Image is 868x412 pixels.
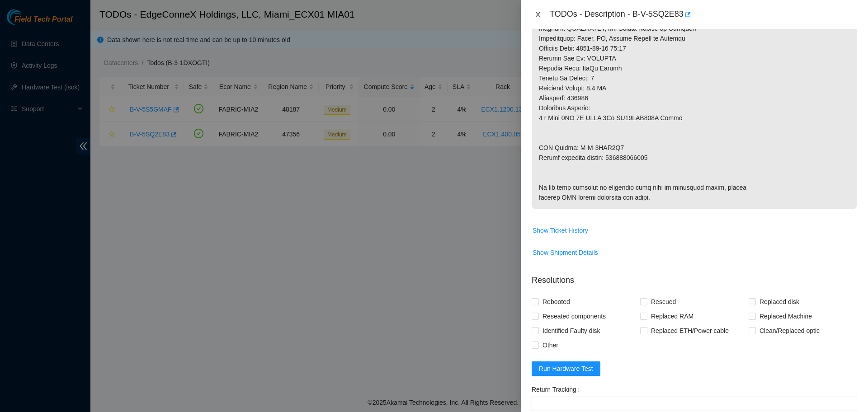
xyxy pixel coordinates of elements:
button: Close [532,10,544,19]
span: Show Ticket History [533,225,588,235]
span: Rescued [647,295,679,309]
label: Return Tracking [532,382,583,397]
span: Reseated components [539,309,609,323]
button: Run Hardware Test [532,361,600,376]
button: Show Shipment Details [532,245,599,260]
span: Run Hardware Test [539,364,593,374]
input: Return Tracking [532,397,857,411]
span: Replaced ETH/Power cable [647,323,732,338]
span: Other [539,338,562,352]
span: Clean/Replaced optic [756,323,823,338]
span: close [534,11,542,18]
div: TODOs - Description - B-V-5SQ2E83 [550,7,857,22]
span: Replaced RAM [647,309,697,323]
p: Resolutions [532,267,857,286]
span: Show Shipment Details [533,248,598,257]
button: Show Ticket History [532,223,589,238]
span: Identified Faulty disk [539,323,604,338]
span: Rebooted [539,295,574,309]
span: Replaced disk [756,295,803,309]
span: Replaced Machine [756,309,816,323]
